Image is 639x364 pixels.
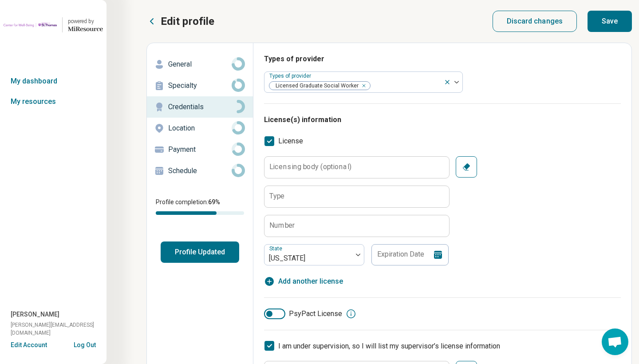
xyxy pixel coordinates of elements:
h3: License(s) information [264,115,621,125]
label: Number [269,222,295,229]
img: University of St. Thomas [4,14,57,36]
a: Schedule [147,160,253,182]
span: Licensed Graduate Social Worker [269,82,361,90]
label: State [269,245,284,252]
a: Specialty [147,75,253,96]
p: General [168,59,232,70]
button: Add another license [264,276,343,287]
p: Edit profile [161,14,214,28]
a: General [147,54,253,75]
input: credential.licenses.0.name [264,186,449,207]
a: Payment [147,139,253,160]
button: Log Out [74,340,96,348]
a: University of St. Thomaspowered by [4,14,103,36]
a: Location [147,118,253,139]
label: Licensing body (optional) [269,163,351,170]
p: Specialty [168,80,232,91]
button: Profile Updated [161,241,239,263]
h3: Types of provider [264,54,621,64]
label: Types of provider [269,73,313,79]
button: Save [588,11,632,32]
label: PsyPact License [264,309,342,319]
div: Open chat [602,328,628,355]
p: Schedule [168,166,232,176]
div: Profile completion [156,211,244,215]
button: Edit Account [11,340,47,350]
span: [PERSON_NAME] [11,310,59,319]
span: 69 % [208,198,220,206]
p: Payment [168,144,232,155]
p: Credentials [168,102,232,112]
span: Add another license [278,276,343,287]
a: Credentials [147,96,253,118]
button: Edit profile [146,14,214,28]
button: Discard changes [493,11,577,32]
label: Type [269,193,285,200]
div: powered by [68,17,103,25]
div: Profile completion: [147,192,253,220]
span: I am under supervision, so I will list my supervisor’s license information [278,342,500,350]
p: Location [168,123,232,134]
span: License [278,136,303,146]
span: [PERSON_NAME][EMAIL_ADDRESS][DOMAIN_NAME] [11,321,106,337]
